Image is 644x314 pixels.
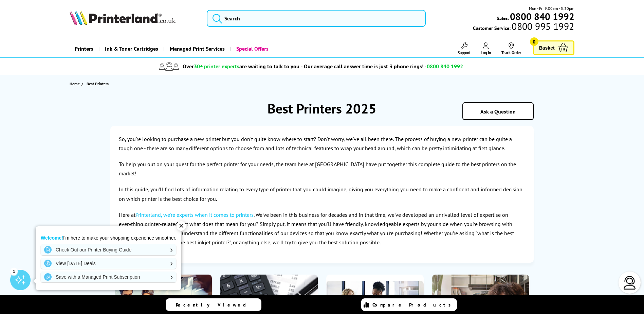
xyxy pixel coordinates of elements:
[427,63,463,70] span: 0800 840 1992
[230,40,274,57] a: Special Offers
[207,10,426,27] input: Search
[623,276,637,290] img: user-headset-light.svg
[301,63,463,70] span: - Our average call answer time is just 3 phone rings! -
[166,298,261,311] a: Recently Viewed
[70,80,81,87] a: Home
[176,302,253,308] span: Recently Viewed
[105,40,158,57] span: Ink & Toner Cartridges
[480,108,516,115] a: Ask a Question
[70,10,198,27] a: Printerland Logo
[119,135,525,153] p: So, you're looking to purchase a new printer but you don't quite know where to start? Don't worry...
[529,5,574,12] span: Mon - Fri 9:00am - 5:30pm
[41,235,63,241] strong: Welcome!
[70,40,98,57] a: Printers
[87,80,109,87] span: Best Printers
[530,37,538,46] span: 0
[511,23,574,30] span: 0800 995 1992
[481,42,491,55] a: Log In
[41,272,176,282] a: Save with a Managed Print Subscription
[87,80,110,87] a: Best Printers
[41,235,176,241] p: I'm here to make your shopping experience smoother.
[473,23,574,31] span: Customer Service:
[361,298,457,311] a: Compare Products
[539,43,555,52] span: Basket
[481,50,491,55] span: Log In
[163,40,230,57] a: Managed Print Services
[41,258,176,269] a: View [DATE] Deals
[98,40,163,57] a: Ink & Toner Cartridges
[110,100,533,117] h1: Best Printers 2025
[70,80,80,87] span: Home
[372,302,455,308] span: Compare Products
[177,221,186,231] div: ✕
[509,13,574,20] a: 0800 840 1992
[119,160,525,178] p: To help you out on your quest for the perfect printer for your needs, the team here at [GEOGRAPHI...
[135,211,254,218] a: Printerland, we're experts when it comes to printers
[194,63,239,70] span: 30+ printer experts
[501,42,521,55] a: Track Order
[458,50,471,55] span: Support
[70,10,176,25] img: Printerland Logo
[183,63,299,70] span: Over are waiting to talk to you
[119,185,525,203] p: In this guide, you'll find lots of information relating to every type of printer that you could i...
[10,267,18,275] div: 1
[497,15,509,21] span: Sales:
[510,10,574,23] b: 0800 840 1992
[119,210,525,247] p: Here at . We've been in this business for decades and in that time, we've developed an unrivalled...
[458,42,471,55] a: Support
[533,40,574,55] a: Basket 0
[41,244,176,255] a: Check Out our Printer Buying Guide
